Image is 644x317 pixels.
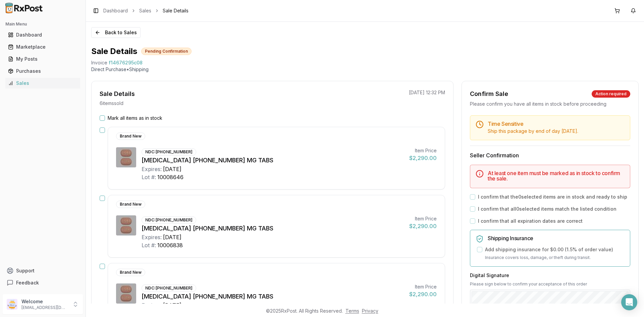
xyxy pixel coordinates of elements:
[8,56,77,62] div: My Posts
[3,3,46,13] img: RxPost Logo
[3,42,83,52] button: Marketplace
[100,100,123,107] p: 6 item s sold
[157,173,183,181] div: 10008646
[485,254,625,261] p: Insurance covers loss, damage, or theft during transit.
[478,206,616,212] label: I confirm that all 0 selected items match the listed condition
[8,32,77,38] div: Dashboard
[142,284,196,292] div: NDC: [PHONE_NUMBER]
[21,298,68,305] p: Welcome
[8,44,77,50] div: Marketplace
[470,281,630,287] p: Please sign below to confirm your acceptance of this order
[5,77,80,89] a: Sales
[3,277,83,289] button: Feedback
[163,7,189,14] span: Sale Details
[142,148,196,156] div: NDC: [PHONE_NUMBER]
[116,283,136,304] img: Biktarvy 50-200-25 MG TABS
[103,7,128,14] a: Dashboard
[5,29,80,41] a: Dashboard
[409,290,437,298] div: $2,290.00
[409,147,437,154] div: Item Price
[142,216,196,224] div: NDC: [PHONE_NUMBER]
[163,165,181,173] div: [DATE]
[116,147,136,167] img: Biktarvy 50-200-25 MG TABS
[5,65,80,77] a: Purchases
[470,151,630,159] h3: Seller Confirmation
[91,59,107,66] div: Invoice
[5,41,80,53] a: Marketplace
[91,66,639,73] p: Direct Purchase • Shipping
[409,89,445,96] p: [DATE] 12:32 PM
[91,27,141,38] button: Back to Sales
[103,7,189,14] nav: breadcrumb
[488,170,625,181] h5: At least one item must be marked as in stock to confirm the sale.
[478,218,583,224] label: I confirm that all expiration dates are correct
[621,294,637,310] div: Open Intercom Messenger
[8,80,77,87] div: Sales
[142,241,156,249] div: Lot #:
[3,54,83,64] button: My Posts
[3,265,83,277] button: Support
[116,215,136,235] img: Biktarvy 50-200-25 MG TABS
[142,156,404,165] div: [MEDICAL_DATA] [PHONE_NUMBER] MG TABS
[142,173,156,181] div: Lot #:
[142,224,404,233] div: [MEDICAL_DATA] [PHONE_NUMBER] MG TABS
[142,233,162,241] div: Expires:
[488,235,625,241] h5: Shipping Insurance
[409,283,437,290] div: Item Price
[157,241,183,249] div: 10006838
[141,48,192,55] div: Pending Confirmation
[8,68,77,74] div: Purchases
[142,292,404,301] div: [MEDICAL_DATA] [PHONE_NUMBER] MG TABS
[409,154,437,162] div: $2,290.00
[470,272,630,279] h3: Digital Signature
[116,201,145,208] div: Brand New
[108,115,162,121] label: Mark all items as in stock
[470,89,508,99] div: Confirm Sale
[5,21,80,27] h2: Main Menu
[488,121,625,126] h5: Time Sensitive
[7,299,17,310] img: User avatar
[409,222,437,230] div: $2,290.00
[3,66,83,76] button: Purchases
[345,308,359,314] a: Terms
[478,194,627,200] label: I confirm that the 0 selected items are in stock and ready to ship
[116,269,145,276] div: Brand New
[3,78,83,89] button: Sales
[100,89,135,99] div: Sale Details
[362,308,378,314] a: Privacy
[470,101,630,107] div: Please confirm you have all items in stock before proceeding
[3,30,83,40] button: Dashboard
[592,90,630,98] div: Action required
[16,279,39,286] span: Feedback
[139,7,151,14] a: Sales
[5,53,80,65] a: My Posts
[409,215,437,222] div: Item Price
[109,59,143,66] span: f14676295c08
[163,233,181,241] div: [DATE]
[21,305,68,310] p: [EMAIL_ADDRESS][DOMAIN_NAME]
[142,165,162,173] div: Expires:
[91,46,137,57] h1: Sale Details
[488,128,578,134] span: Ship this package by end of day [DATE] .
[163,301,181,309] div: [DATE]
[485,246,613,253] label: Add shipping insurance for $0.00 ( 1.5 % of order value)
[142,301,162,309] div: Expires:
[116,133,145,140] div: Brand New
